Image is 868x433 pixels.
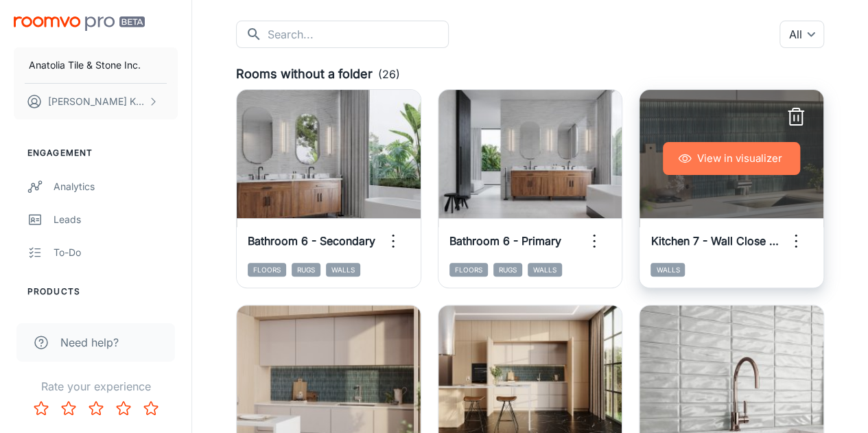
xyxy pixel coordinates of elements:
span: Rugs [292,263,320,277]
span: Floors [449,263,488,277]
button: [PERSON_NAME] Kundargi [14,84,178,119]
span: Rugs [493,263,522,277]
input: Search... [268,21,449,48]
h6: Kitchen 7 - Wall Close Up [650,233,779,249]
div: Analytics [54,179,178,194]
h6: Rooms without a folder [236,65,373,84]
h6: Bathroom 6 - Secondary [248,233,375,249]
p: [PERSON_NAME] Kundargi [48,94,145,109]
button: Rate 5 star [137,395,165,422]
div: All [779,21,824,48]
button: Rate 2 star [55,395,82,422]
button: Rate 4 star [110,395,137,422]
p: Rate your experience [11,378,180,395]
span: Floors [248,263,286,277]
img: Roomvo PRO Beta [14,16,145,31]
button: View in visualizer [663,142,800,175]
button: Rate 3 star [82,395,110,422]
span: Walls [528,263,562,277]
div: Leads [54,212,178,227]
button: Rate 1 star [27,395,55,422]
p: (26) [378,66,400,82]
div: To-do [54,245,178,260]
button: Anatolia Tile & Stone Inc. [14,47,178,83]
p: Anatolia Tile & Stone Inc. [29,58,141,73]
span: Walls [326,263,360,277]
span: Walls [650,263,685,277]
span: Need help? [60,334,119,351]
h6: Bathroom 6 - Primary [449,233,561,249]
